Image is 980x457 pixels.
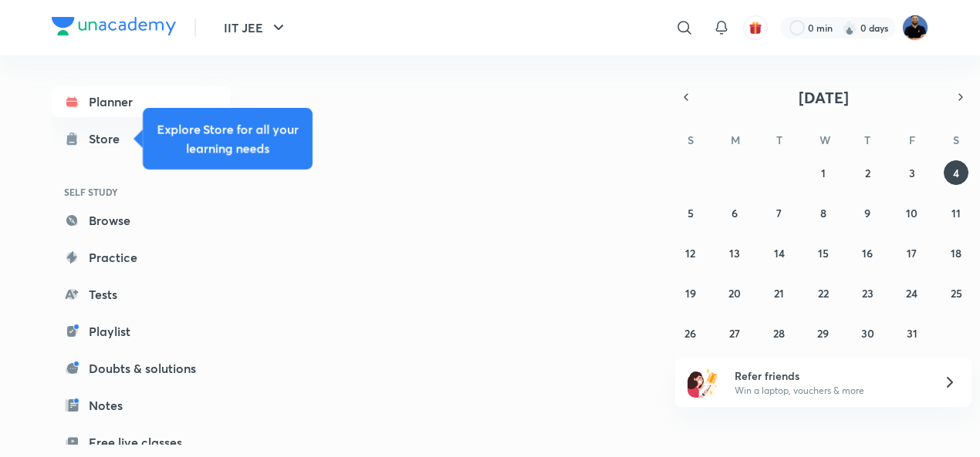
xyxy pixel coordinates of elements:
abbr: October 3, 2025 [909,166,915,180]
button: October 9, 2025 [855,200,880,225]
abbr: Sunday [688,133,694,147]
abbr: October 8, 2025 [820,206,826,220]
abbr: October 28, 2025 [773,326,785,341]
button: October 23, 2025 [855,281,880,305]
button: October 11, 2025 [944,200,968,225]
abbr: Saturday [953,133,959,147]
button: October 29, 2025 [811,321,836,345]
button: October 28, 2025 [767,321,792,345]
a: Planner [52,86,231,117]
button: [DATE] [697,86,950,108]
img: referral [688,367,718,398]
abbr: October 13, 2025 [729,246,740,260]
button: October 22, 2025 [811,281,836,305]
button: October 5, 2025 [678,200,703,225]
img: Company Logo [52,17,176,35]
abbr: October 11, 2025 [951,206,961,220]
button: October 8, 2025 [811,200,836,225]
button: October 1, 2025 [811,160,836,185]
button: October 4, 2025 [944,160,968,185]
abbr: Friday [909,133,915,147]
button: October 26, 2025 [678,321,703,345]
button: October 16, 2025 [855,240,880,265]
img: streak [842,20,857,35]
a: Notes [52,390,231,421]
abbr: October 17, 2025 [907,246,917,260]
abbr: October 23, 2025 [862,286,874,301]
a: Store [52,123,231,154]
abbr: October 29, 2025 [817,326,829,341]
button: October 13, 2025 [722,240,747,265]
abbr: October 10, 2025 [906,206,917,220]
abbr: Wednesday [819,133,830,147]
abbr: October 7, 2025 [776,206,782,220]
abbr: October 20, 2025 [728,286,741,301]
button: October 25, 2025 [944,281,968,305]
abbr: October 15, 2025 [818,246,829,260]
abbr: October 31, 2025 [907,326,917,341]
button: October 17, 2025 [900,240,924,265]
abbr: October 16, 2025 [862,246,873,260]
button: October 3, 2025 [900,160,924,185]
abbr: October 27, 2025 [729,326,740,341]
button: October 10, 2025 [900,200,924,225]
abbr: October 19, 2025 [685,286,696,301]
button: October 6, 2025 [722,200,747,225]
button: October 19, 2025 [678,281,703,305]
button: October 30, 2025 [855,321,880,345]
abbr: October 22, 2025 [818,286,829,301]
button: October 12, 2025 [678,240,703,265]
abbr: October 5, 2025 [688,206,694,220]
img: Md Afroj [902,15,928,41]
a: Practice [52,242,231,273]
abbr: Thursday [864,133,870,147]
button: October 20, 2025 [722,281,747,305]
abbr: October 4, 2025 [953,166,959,180]
abbr: October 25, 2025 [951,286,962,301]
abbr: October 6, 2025 [732,206,738,220]
abbr: October 2, 2025 [865,166,870,180]
button: avatar [743,15,768,40]
button: October 15, 2025 [811,240,836,265]
a: Tests [52,279,231,310]
button: IIT JEE [215,12,297,43]
div: Store [89,129,129,148]
abbr: October 9, 2025 [864,206,870,220]
button: October 2, 2025 [855,160,880,185]
abbr: October 24, 2025 [906,286,917,301]
button: October 27, 2025 [722,321,747,345]
abbr: October 12, 2025 [685,246,695,260]
h5: Explore Store for all your learning needs [155,120,300,157]
abbr: October 26, 2025 [684,326,696,341]
abbr: October 30, 2025 [861,326,874,341]
a: Doubts & solutions [52,353,231,384]
button: October 18, 2025 [944,240,968,265]
button: October 31, 2025 [900,321,924,345]
a: Playlist [52,316,231,347]
abbr: October 14, 2025 [774,246,785,260]
p: Win a laptop, vouchers & more [735,384,924,398]
abbr: Monday [731,133,740,147]
iframe: Help widget launcher [843,397,963,440]
abbr: October 1, 2025 [821,166,826,180]
img: avatar [749,21,762,35]
abbr: October 21, 2025 [774,286,784,301]
abbr: Tuesday [776,133,782,147]
abbr: October 18, 2025 [951,246,961,260]
a: Browse [52,205,231,236]
button: October 14, 2025 [767,240,792,265]
button: October 7, 2025 [767,200,792,225]
span: [DATE] [799,87,849,108]
a: Company Logo [52,17,176,39]
h6: SELF STUDY [52,179,231,205]
button: October 21, 2025 [767,281,792,305]
h6: Refer friends [735,368,924,384]
button: October 24, 2025 [900,281,924,305]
